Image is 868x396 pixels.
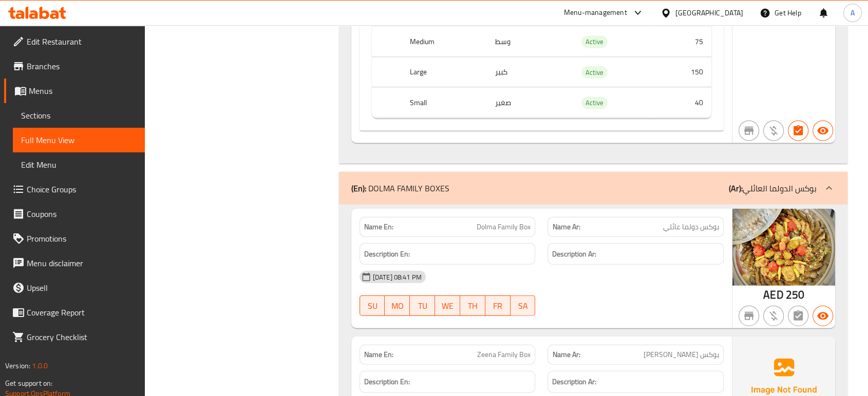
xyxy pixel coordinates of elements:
[4,177,145,202] a: Choice Groups
[464,299,481,313] span: TH
[351,182,449,194] p: DOLMA FAMILY BOXES
[552,375,596,388] strong: Description Ar:
[21,109,137,122] span: Sections
[654,57,711,87] td: 150
[435,295,460,316] button: WE
[489,299,506,313] span: FR
[763,306,784,326] button: Purchased item
[4,300,145,325] a: Coverage Report
[27,208,137,220] span: Coupons
[27,232,137,245] span: Promotions
[439,299,456,313] span: WE
[402,57,487,87] th: Large
[4,202,145,226] a: Coupons
[364,299,381,313] span: SU
[851,7,855,18] span: A
[27,257,137,269] span: Menu disclaimer
[4,226,145,251] a: Promotions
[581,67,608,78] span: Active
[32,359,48,372] span: 1.0.0
[460,295,485,316] button: TH
[644,349,719,360] span: بوكس [PERSON_NAME]
[654,88,711,118] td: 40
[13,128,145,152] a: Full Menu View
[21,134,137,146] span: Full Menu View
[402,27,487,57] th: Medium
[364,248,410,261] strong: Description En:
[581,66,608,78] div: Active
[5,377,52,390] span: Get support on:
[763,285,783,305] span: AED
[552,349,580,360] strong: Name Ar:
[654,27,711,57] td: 75
[27,60,137,72] span: Branches
[364,222,393,232] strong: Name En:
[364,375,410,388] strong: Description En:
[788,306,808,326] button: Not has choices
[339,172,847,205] div: (En): DOLMA FAMILY BOXES(Ar):بوكس الدولما العائلي
[675,7,743,18] div: [GEOGRAPHIC_DATA]
[511,295,536,316] button: SA
[4,325,145,349] a: Grocery Checklist
[389,299,406,313] span: MO
[487,88,569,118] td: صغير
[4,29,145,54] a: Edit Restaurant
[402,88,487,118] th: Small
[477,349,531,360] span: Zeena Family Box
[351,181,366,196] b: (En):
[552,248,596,261] strong: Description Ar:
[739,121,759,141] button: Not branch specific item
[788,121,808,141] button: Has choices
[414,299,431,313] span: TU
[581,36,608,48] div: Active
[29,85,137,97] span: Menus
[4,78,145,103] a: Menus
[552,222,580,232] strong: Name Ar:
[729,181,743,196] b: (Ar):
[385,295,410,316] button: MO
[763,121,784,141] button: Purchased item
[729,182,817,194] p: بوكس الدولما العائلي
[813,306,833,326] button: Available
[364,349,393,360] strong: Name En:
[581,97,608,109] div: Active
[4,275,145,300] a: Upsell
[477,222,531,232] span: Dolma Family Box
[360,295,385,316] button: SU
[27,306,137,319] span: Coverage Report
[21,159,137,171] span: Edit Menu
[487,57,569,87] td: كبير
[13,152,145,177] a: Edit Menu
[732,209,835,286] img: mmw_638165603123074289
[515,299,532,313] span: SA
[485,295,511,316] button: FR
[13,103,145,128] a: Sections
[564,7,627,19] div: Menu-management
[27,331,137,343] span: Grocery Checklist
[27,35,137,48] span: Edit Restaurant
[581,97,608,109] span: Active
[739,306,759,326] button: Not branch specific item
[487,27,569,57] td: وسط
[4,54,145,78] a: Branches
[663,222,719,232] span: بوكس دولما عائلي
[813,121,833,141] button: Available
[27,183,137,195] span: Choice Groups
[4,251,145,275] a: Menu disclaimer
[410,295,435,316] button: TU
[27,282,137,294] span: Upsell
[5,359,30,372] span: Version:
[785,285,804,305] span: 250
[369,272,426,282] span: [DATE] 08:41 PM
[581,36,608,48] span: Active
